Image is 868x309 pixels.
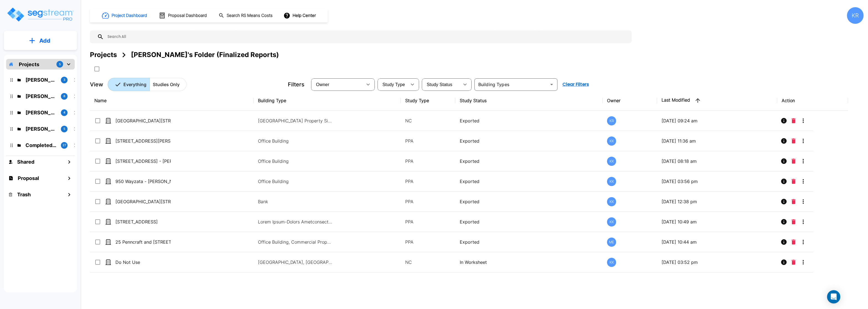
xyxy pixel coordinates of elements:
div: KR [847,7,864,24]
p: [DATE] 11:36 am [662,138,773,144]
input: Search All [104,30,629,43]
button: More-Options [798,196,809,207]
p: [STREET_ADDRESS] [115,218,171,225]
p: [DATE] 03:52 pm [662,259,773,266]
h1: Proposal [18,174,39,182]
div: KK [607,217,616,226]
h1: Proposal Dashboard [168,12,207,19]
p: NC [405,117,451,124]
p: Exported [460,178,598,185]
th: Study Status [455,91,603,111]
button: Project Dashboard [100,9,150,22]
button: Help Center [282,10,318,21]
div: Projects [90,50,117,60]
p: Jon's Folder [25,125,56,133]
p: [STREET_ADDRESS] - [PERSON_NAME] & [PERSON_NAME] [115,158,171,164]
div: [PERSON_NAME]'s Folder (Finalized Reports) [131,50,279,60]
span: Study Status [427,82,453,87]
button: More-Options [798,176,809,187]
button: Delete [789,196,798,207]
p: Office Building [258,178,333,185]
th: Name [90,91,254,111]
button: Add [4,33,77,49]
th: Action [777,91,848,111]
p: 27 [63,143,66,148]
button: Delete [789,135,798,146]
p: PPA [405,218,451,225]
p: Bank [258,198,333,205]
p: [DATE] 03:56 pm [662,178,773,185]
p: PPA [405,239,451,245]
p: [GEOGRAPHIC_DATA][STREET_ADDRESS] [115,198,171,205]
button: Info [778,216,789,227]
p: M.E. Folder [25,109,56,116]
p: Add [39,37,50,45]
span: Owner [316,82,329,87]
img: Logo [6,7,74,22]
button: Everything [108,78,150,91]
button: More-Options [798,115,809,126]
p: [GEOGRAPHIC_DATA] Property Site, Commercial Property Site [258,117,333,124]
p: Office Building [258,138,333,144]
div: Platform [108,78,187,91]
p: Studies Only [153,81,180,88]
button: More-Options [798,135,809,146]
div: KK [607,157,616,166]
button: More-Options [798,236,809,248]
div: KK [607,137,616,146]
p: Everything [123,81,146,88]
p: PPA [405,198,451,205]
p: [GEOGRAPHIC_DATA], [GEOGRAPHIC_DATA] [258,259,333,266]
div: Open Intercom Messenger [827,290,840,303]
th: Owner [603,91,657,111]
th: Study Type [401,91,455,111]
p: Lorem Ipsum-Dolors Ametconsect, Adipi Elits-Doeius Temporincid, Utlab Etdol-Magnaa Enimadminim, V... [258,218,333,225]
h1: Project Dashboard [112,12,147,19]
th: Last Modified [657,91,777,111]
button: Info [778,176,789,187]
p: 8 [63,94,65,99]
button: Studies Only [149,78,187,91]
th: Building Type [254,91,401,111]
div: Select [379,77,407,92]
p: NC [405,259,451,266]
p: 25 Penncraft and [STREET_ADDRESS] [115,239,171,245]
p: 4 [63,110,65,115]
p: Exported [460,117,598,124]
h1: Search RS Means Costs [227,12,273,19]
button: More-Options [798,216,809,227]
p: Projects [19,61,39,68]
p: 5 [63,127,65,131]
div: KK [607,197,616,206]
p: Filters [288,80,304,89]
p: [DATE] 12:38 pm [662,198,773,205]
input: Building Types [476,81,547,88]
div: KK [607,258,616,267]
p: [DATE] 09:24 am [662,117,773,124]
p: PPA [405,158,451,164]
button: Info [778,135,789,146]
p: 950 Wayzata - [PERSON_NAME] Fargo 2nd Floor [115,178,171,185]
button: Delete [789,236,798,248]
h1: Shared [17,158,34,166]
p: [DATE] 10:49 am [662,218,773,225]
button: Info [778,115,789,126]
p: Exported [460,218,598,225]
button: Info [778,156,789,167]
p: 5 [59,62,61,67]
p: Exported [460,239,598,245]
p: Exported [460,198,598,205]
button: Delete [789,156,798,167]
button: More-Options [798,257,809,268]
p: View [90,80,103,89]
button: Delete [789,216,798,227]
div: ME [607,238,616,247]
h1: Trash [17,191,31,198]
p: In Worksheet [460,259,598,266]
button: Info [778,236,789,248]
p: Office Building, Commercial Property Site [258,239,333,245]
button: Delete [789,257,798,268]
p: Do Not Use [115,259,171,266]
button: Search RS Means Costs [216,10,276,21]
p: Completed Client Reports 2025 [25,141,56,149]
